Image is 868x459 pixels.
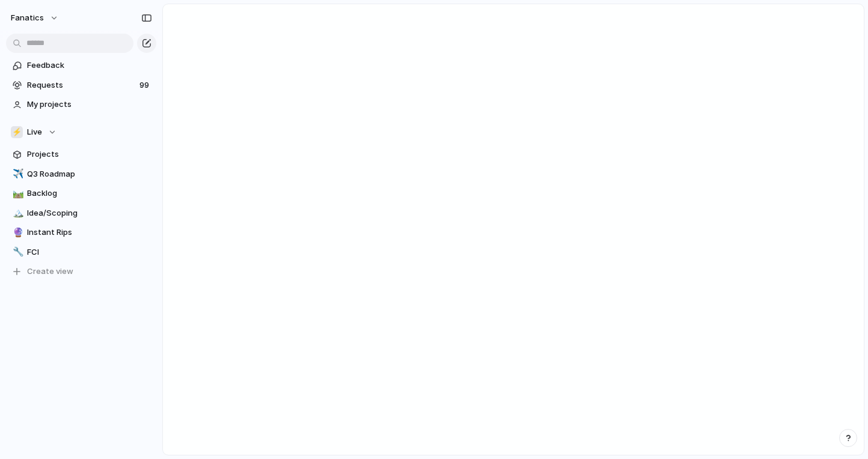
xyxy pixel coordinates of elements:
div: 🏔️ [13,206,21,220]
span: Requests [27,79,136,91]
span: Instant Rips [27,226,152,239]
button: Create view [6,263,156,281]
span: Backlog [27,187,152,199]
button: 🔮 [11,226,23,239]
span: My projects [27,99,152,111]
div: 🛤️ [13,187,21,201]
a: 🏔️Idea/Scoping [6,204,156,222]
span: 99 [139,79,151,91]
a: 🔮Instant Rips [6,223,156,242]
a: Projects [6,145,156,163]
span: FCI [27,246,152,258]
button: ⚡Live [6,123,156,141]
span: Projects [27,148,152,160]
div: ✈️ [13,167,21,181]
span: Idea/Scoping [27,207,152,219]
div: ⚡ [11,126,23,138]
span: Q3 Roadmap [27,168,152,180]
button: fanatics [5,8,65,28]
span: Feedback [27,59,152,71]
div: 🔮 [13,226,21,240]
span: fanatics [11,12,44,24]
span: Create view [27,266,73,278]
a: ✈️Q3 Roadmap [6,165,156,183]
a: My projects [6,96,156,114]
div: 🔧 [13,245,21,259]
a: 🔧FCI [6,243,156,261]
button: 🔧 [11,246,23,258]
span: Live [27,126,42,138]
button: ✈️ [11,168,23,180]
button: 🏔️ [11,207,23,219]
a: Requests99 [6,76,156,94]
a: 🛤️Backlog [6,184,156,202]
button: 🛤️ [11,187,23,199]
a: Feedback [6,56,156,74]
